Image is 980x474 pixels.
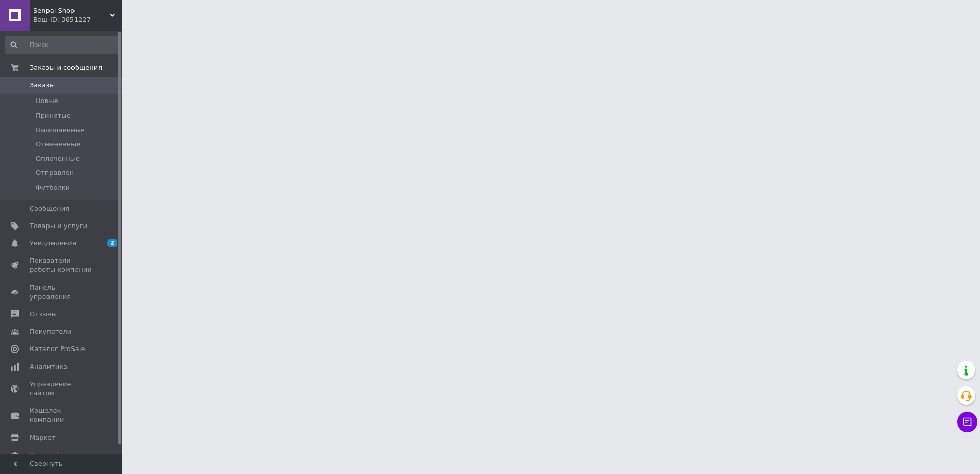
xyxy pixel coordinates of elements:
[30,239,76,248] span: Уведомления
[30,63,102,72] span: Заказы и сообщения
[107,239,117,247] span: 2
[36,96,58,106] span: Новые
[33,15,122,24] div: Ваш ID: 3651227
[30,362,67,371] span: Аналитика
[30,327,71,336] span: Покупатели
[30,451,67,460] span: Настройки
[36,140,80,149] span: Отмененные
[36,111,71,120] span: Принятые
[30,204,69,213] span: Сообщения
[36,168,74,178] span: Отправлен
[957,412,977,432] button: Чат с покупателем
[30,344,85,354] span: Каталог ProSale
[30,406,94,425] span: Кошелек компании
[30,283,94,302] span: Панель управления
[36,126,85,135] span: Выполненные
[30,380,94,398] span: Управление сайтом
[30,81,55,90] span: Заказы
[30,256,94,275] span: Показатели работы компании
[30,221,87,231] span: Товары и услуги
[30,310,57,319] span: Отзывы
[30,433,56,442] span: Маркет
[36,154,80,163] span: Оплаченные
[5,36,120,54] input: Поиск
[33,6,110,15] span: Senpai Shop
[36,183,70,192] span: Футболки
